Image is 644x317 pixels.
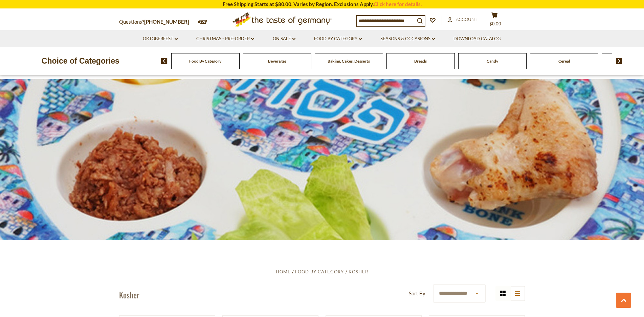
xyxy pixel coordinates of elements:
[295,269,344,274] a: Food By Category
[349,269,368,274] a: Kosher
[414,59,427,64] a: Breads
[143,35,178,43] a: Oktoberfest
[328,59,370,64] a: Baking, Cakes, Desserts
[374,1,422,7] a: Click here for details.
[144,19,189,25] a: [PHONE_NUMBER]
[276,269,291,274] a: Home
[453,35,501,43] a: Download Catalog
[558,59,570,64] a: Cereal
[616,58,622,64] img: next arrow
[409,289,427,298] label: Sort By:
[447,16,478,23] a: Account
[268,59,286,64] a: Beverages
[119,18,194,26] p: Questions?
[489,21,501,26] span: $0.00
[314,35,362,43] a: Food By Category
[161,58,168,64] img: previous arrow
[485,12,505,29] button: $0.00
[119,290,139,300] h1: Kosher
[456,17,478,22] span: Account
[273,35,295,43] a: On Sale
[487,59,498,64] a: Candy
[380,35,435,43] a: Seasons & Occasions
[189,59,221,64] a: Food By Category
[196,35,254,43] a: Christmas - PRE-ORDER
